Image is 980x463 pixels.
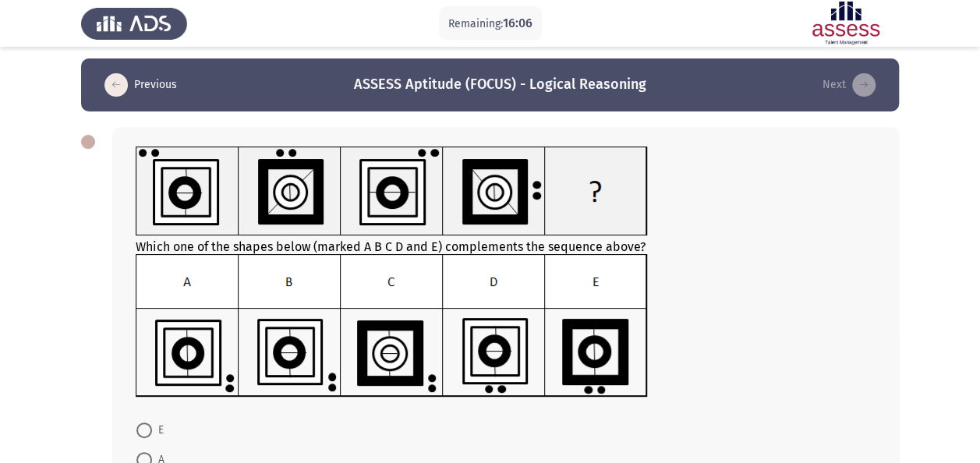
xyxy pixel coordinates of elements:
[503,16,532,30] span: 16:06
[448,14,532,34] p: Remaining:
[100,72,182,97] button: load previous page
[136,147,876,401] div: Which one of the shapes below (marked A B C D and E) complements the sequence above?
[818,72,880,97] button: load next page
[354,75,646,94] h3: ASSESS Aptitude (FOCUS) - Logical Reasoning
[136,254,648,398] img: UkFYYl8wNDdfQi5wbmcxNjkxMzAwNjQwMjc4.png
[793,2,899,45] img: Assessment logo of ASSESS Focus 4 Module Assessment (EN/AR) (Basic - IB)
[152,421,164,440] span: E
[136,147,648,236] img: UkFYYl8wNDdfQS5wbmcxNjkxMzAwNjMwMzQy.png
[81,2,187,45] img: Assess Talent Management logo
